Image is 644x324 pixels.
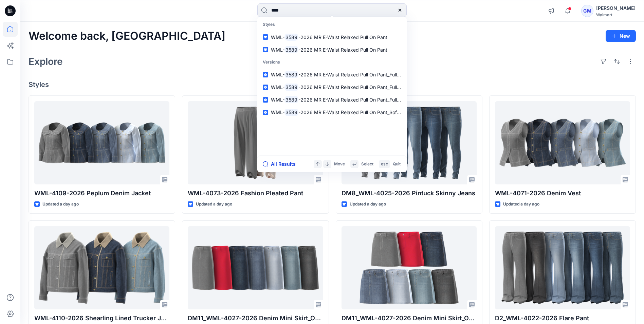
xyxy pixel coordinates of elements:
[259,68,405,81] a: WML-3589-2026 MR E-Waist Relaxed Pull On Pant_Full Colorway
[596,12,636,17] div: Walmart
[298,109,412,115] span: -2026 MR E-Waist Relaxed Pull On Pant_Soft Silver
[259,56,405,69] p: Versions
[259,93,405,106] a: WML-3589-2026 MR E-Waist Relaxed Pull On Pant_Full Colorway
[34,313,169,323] p: WML-4110-2026 Shearling Lined Trucker Jacket
[298,47,387,53] span: -2026 MR E-Waist Relaxed Pull On Pant
[284,71,298,78] mark: 3589
[495,188,630,198] p: WML-4071-2026 Denim Vest
[29,80,636,89] h4: Styles
[298,34,387,40] span: -2026 MR E-Waist Relaxed Pull On Pant
[342,313,477,323] p: DM11_WML-4027-2026 Denim Mini Skirt_Opt1
[342,101,477,184] a: DM8_WML-4025-2026 Pintuck Skinny Jeans
[298,84,419,90] span: -2026 MR E-Waist Relaxed Pull On Pant_Full Colorway
[298,97,419,103] span: -2026 MR E-Waist Relaxed Pull On Pant_Full Colorway
[334,161,345,168] p: Move
[188,101,323,184] a: WML-4073-2026 Fashion Pleated Pant
[188,313,323,323] p: DM11_WML-4027-2026 Denim Mini Skirt_Opt2
[350,201,386,208] p: Updated a day ago
[29,56,63,67] h2: Explore
[596,4,636,12] div: [PERSON_NAME]
[34,226,169,309] a: WML-4110-2026 Shearling Lined Trucker Jacket
[495,101,630,184] a: WML-4071-2026 Denim Vest
[271,47,284,53] span: WML-
[263,160,300,168] button: All Results
[271,72,284,77] span: WML-
[284,83,298,91] mark: 3589
[34,101,169,184] a: WML-4109-2026 Peplum Denim Jacket
[381,161,388,168] p: esc
[284,108,298,116] mark: 3589
[34,188,169,198] p: WML-4109-2026 Peplum Denim Jacket
[393,161,401,168] p: Quit
[196,201,232,208] p: Updated a day ago
[271,97,284,103] span: WML-
[361,161,373,168] p: Select
[271,84,284,90] span: WML-
[188,188,323,198] p: WML-4073-2026 Fashion Pleated Pant
[271,34,284,40] span: WML-
[259,106,405,119] a: WML-3589-2026 MR E-Waist Relaxed Pull On Pant_Soft Silver
[259,43,405,56] a: WML-3589-2026 MR E-Waist Relaxed Pull On Pant
[271,109,284,115] span: WML-
[503,201,539,208] p: Updated a day ago
[284,33,298,41] mark: 3589
[495,313,630,323] p: D2_WML-4022-2026 Flare Pant
[284,96,298,104] mark: 3589
[495,226,630,309] a: D2_WML-4022-2026 Flare Pant
[284,46,298,54] mark: 3589
[259,81,405,93] a: WML-3589-2026 MR E-Waist Relaxed Pull On Pant_Full Colorway
[342,226,477,309] a: DM11_WML-4027-2026 Denim Mini Skirt_Opt1
[188,226,323,309] a: DM11_WML-4027-2026 Denim Mini Skirt_Opt2
[298,72,419,77] span: -2026 MR E-Waist Relaxed Pull On Pant_Full Colorway
[606,30,636,42] button: New
[342,188,477,198] p: DM8_WML-4025-2026 Pintuck Skinny Jeans
[42,201,79,208] p: Updated a day ago
[29,30,225,42] h2: Welcome back, [GEOGRAPHIC_DATA]
[581,5,593,17] div: GM
[259,18,405,31] p: Styles
[259,31,405,43] a: WML-3589-2026 MR E-Waist Relaxed Pull On Pant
